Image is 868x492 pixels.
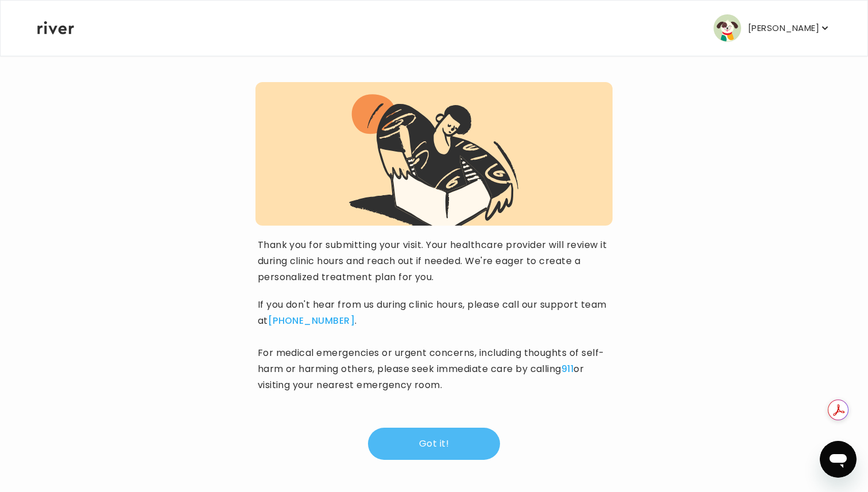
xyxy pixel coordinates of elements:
button: Got it! [368,428,500,460]
h2: Almost Done! [255,43,613,59]
a: 911 [561,362,573,375]
img: user avatar [714,14,741,42]
p: Thank you for submitting your visit. Your healthcare provider will review it during clinic hours ... [258,237,611,285]
p: For medical emergencies or urgent concerns, including thoughts of self-harm or harming others, pl... [258,345,611,393]
iframe: Button to launch messaging window [820,441,857,478]
p: [PERSON_NAME] [748,20,819,36]
img: visit complete graphic [349,94,518,226]
p: If you don't hear from us during clinic hours, please call our support team at . [258,297,611,329]
a: [PHONE_NUMBER] [268,314,355,327]
button: user avatar[PERSON_NAME] [714,14,831,42]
